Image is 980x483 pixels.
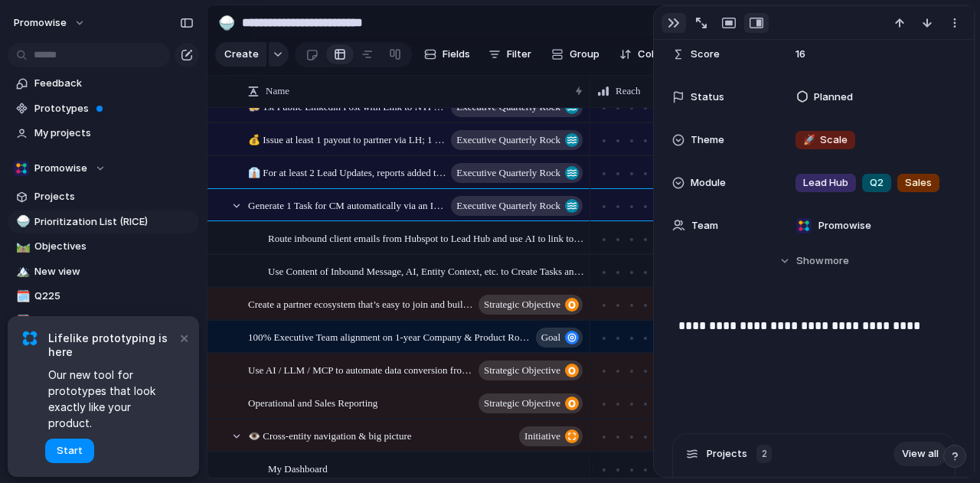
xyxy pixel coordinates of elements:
button: Executive Quarterly Rock [451,163,583,183]
a: My projects [8,122,199,145]
button: Executive Quarterly Rock [451,196,583,216]
span: My Dashboard [268,459,328,477]
button: Executive Quarterly Rock [451,130,583,150]
span: Q225 (Campaigns) [34,314,194,329]
span: goal [541,327,560,348]
button: Promowise [8,157,199,180]
span: New view [34,264,194,279]
span: Executive Quarterly Rock [456,129,560,151]
span: Strategic Objective [484,393,560,414]
button: 🗓️ [14,289,29,304]
button: Fields [418,42,476,67]
button: initiative [519,426,583,446]
span: Projects [707,446,747,462]
span: Executive Quarterly Rock [456,195,560,217]
a: Feedback [8,72,199,95]
button: goal [536,328,583,348]
div: 🍚 [16,213,27,230]
span: Objectives [34,239,194,254]
span: Team [691,218,718,233]
span: Generate 1 Task for CM automatically via an Inbound Client Email Change Order using Campaigns [248,196,446,214]
button: 🏔️ [14,264,29,279]
span: Promowise [818,218,871,233]
div: 🏔️ [16,263,27,280]
button: Showmore [672,247,955,275]
button: Collapse [613,42,686,67]
span: Create a partner ecosystem that’s easy to join and built for scale [248,295,474,312]
span: Status [691,90,724,105]
div: 🗓️ [16,288,27,305]
span: promowise [14,15,67,31]
a: 🛤️Objectives [8,235,199,258]
a: Prototypes [8,97,199,120]
span: Start [57,443,83,459]
span: Create [224,47,259,62]
span: Score [691,47,720,62]
span: 👔 For at least 2 Lead Updates, reports added to automated sales email for review; At least 1 Sale... [248,163,446,181]
button: Create [215,42,266,67]
button: Filter [482,42,537,67]
button: Dismiss [175,328,193,347]
span: Strategic Objective [484,360,560,381]
div: 🗓️ [16,312,27,330]
span: Our new tool for prototypes that look exactly like your product. [48,367,176,431]
span: Prioritization List (RICE) [34,214,194,230]
span: 👁️ Cross-entity navigation & big picture [248,426,412,444]
span: Module [691,175,726,191]
span: Filter [507,47,531,62]
button: Executive Quarterly Rock [451,97,583,117]
span: 100% Executive Team alignment on 1-year Company & Product Roadmap [248,328,531,345]
span: Promowise [34,161,87,176]
div: 🍚Prioritization List (RICE) [8,210,199,233]
span: 💰 Issue at least 1 payout to partner via LH; 1 commission payout via LH; 1 interactive report for... [248,130,446,148]
button: promowise [7,11,93,35]
span: Theme [691,132,724,148]
span: 🚀 [803,133,815,145]
a: 🗓️Q225 [8,285,199,308]
span: Reach [616,83,640,99]
button: Strategic Objective [479,361,583,380]
span: Operational and Sales Reporting [248,393,377,411]
span: Use AI / LLM / MCP to automate data conversion from inbound emails and contracts to actionable LH... [248,361,474,378]
span: Lead Hub [803,175,848,191]
span: Use Content of Inbound Message, AI, Entity Context, etc. to Create Tasks and Suggest Changes (Cha... [268,262,585,279]
a: Projects [8,185,199,208]
div: 🛤️ [16,238,27,256]
span: Q225 [34,289,194,304]
button: Strategic Objective [479,295,583,315]
span: 16 [789,38,812,62]
span: Collapse [638,47,680,62]
span: Group [570,47,599,62]
button: 🗓️ [14,314,29,329]
a: View all [893,442,947,466]
span: Name [266,83,289,99]
span: Fields [443,47,470,62]
a: 🗓️Q225 (Campaigns) [8,310,199,333]
span: Route inbound client emails from Hubspot to Lead Hub and use AI to link to Campaign / Segment / etc. [268,229,585,246]
span: initiative [524,426,560,447]
button: 🍚 [214,11,239,35]
span: Executive Quarterly Rock [456,162,560,184]
div: 2 [756,445,772,463]
span: Scale [803,132,848,148]
span: more [825,253,849,269]
span: Sales [905,175,932,191]
span: Planned [814,90,853,105]
button: Group [544,42,607,67]
button: 🍚 [14,214,29,230]
span: Feedback [34,76,194,91]
span: My projects [34,126,194,141]
span: Q2 [870,175,884,191]
button: 🛤️ [14,239,29,254]
div: 🍚 [218,12,235,33]
span: Strategic Objective [484,294,560,315]
span: Prototypes [34,101,194,116]
button: Strategic Objective [479,393,583,413]
span: Lifelike prototyping is here [48,331,176,359]
a: 🏔️New view [8,260,199,283]
button: Start [45,439,94,463]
